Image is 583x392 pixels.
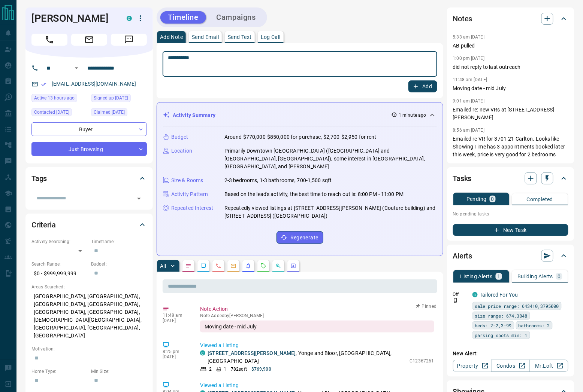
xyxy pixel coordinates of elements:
[31,267,87,280] p: $0 - $999,999,999
[200,305,434,313] p: Note Action
[453,85,568,92] p: Moving date - mid July
[527,197,553,202] p: Completed
[31,34,67,46] span: Call
[416,303,437,310] button: Pinned
[163,349,189,354] p: 8:25 pm
[245,263,251,269] svg: Listing Alerts
[91,108,147,119] div: Thu Aug 07 2025
[200,382,434,389] p: Viewed a Listing
[231,366,247,373] p: 782 sqft
[31,122,147,136] div: Buyer
[472,292,478,297] div: condos.ca
[453,298,458,303] svg: Push Notification Only
[453,350,568,358] p: New Alert:
[200,321,434,333] div: Moving date - mid July
[230,263,236,269] svg: Emails
[224,366,226,373] p: 1
[453,135,568,159] p: Emailed re VR for 3701-21 Carlton. Looks like Showing Time has 3 appointments booked later this w...
[208,350,296,356] a: [STREET_ADDRESS][PERSON_NAME]
[192,34,219,40] p: Send Email
[453,208,568,220] p: No pending tasks
[163,354,189,359] p: [DATE]
[453,247,568,265] div: Alerts
[163,313,189,318] p: 11:48 am
[91,238,147,245] p: Timeframe:
[228,34,252,40] p: Send Text
[171,177,203,184] p: Size & Rooms
[251,366,271,373] p: $769,900
[519,322,550,329] span: bathrooms: 2
[491,196,494,202] p: 0
[171,133,188,141] p: Budget
[275,263,281,269] svg: Opportunities
[34,108,69,116] span: Contacted [DATE]
[261,34,281,40] p: Log Call
[134,193,144,204] button: Open
[91,94,147,104] div: Mon Jun 13 2022
[453,250,472,262] h2: Alerts
[410,358,434,364] p: C12367261
[260,263,266,269] svg: Requests
[224,177,332,184] p: 2-3 bedrooms, 1-3 bathrooms, 700-1,500 sqft
[31,12,115,24] h1: [PERSON_NAME]
[31,346,147,352] p: Motivation:
[215,263,221,269] svg: Calls
[209,11,263,24] button: Campaigns
[31,284,147,290] p: Areas Searched:
[173,111,215,119] p: Activity Summary
[200,263,206,269] svg: Lead Browsing Activity
[453,10,568,28] div: Notes
[34,94,75,102] span: Active 13 hours ago
[453,224,568,236] button: New Task
[52,81,136,87] a: [EMAIL_ADDRESS][DOMAIN_NAME]
[200,350,205,356] div: condos.ca
[171,147,192,155] p: Location
[466,196,487,202] p: Pending
[460,274,493,279] p: Listing Alerts
[209,366,212,373] p: 2
[224,147,437,171] p: Primarily Downtown [GEOGRAPHIC_DATA] ([GEOGRAPHIC_DATA] and [GEOGRAPHIC_DATA], [GEOGRAPHIC_DATA])...
[453,56,485,61] p: 1:00 pm [DATE]
[453,169,568,187] div: Tasks
[160,11,206,24] button: Timeline
[475,302,559,310] span: sale price range: 643410,3795000
[31,94,87,104] div: Tue Oct 14 2025
[517,274,553,279] p: Building Alerts
[491,360,530,372] a: Condos
[529,360,568,372] a: Mr.Loft
[94,94,128,102] span: Signed up [DATE]
[290,263,296,269] svg: Agent Actions
[224,133,377,141] p: Around $770,000-$850,000 for purchase, $2,700-$2,950 for rent
[31,290,147,342] p: [GEOGRAPHIC_DATA], [GEOGRAPHIC_DATA], [GEOGRAPHIC_DATA], [GEOGRAPHIC_DATA], [GEOGRAPHIC_DATA], [G...
[163,108,437,122] div: Activity Summary1 minute ago
[200,342,434,349] p: Viewed a Listing
[453,172,472,184] h2: Tasks
[31,169,147,187] div: Tags
[453,106,568,122] p: Emailed re: new VRs at [STREET_ADDRESS][PERSON_NAME]
[558,274,561,279] p: 0
[453,291,468,298] p: Off
[71,34,107,46] span: Email
[224,190,404,198] p: Based on the lead's activity, the best time to reach out is: 8:00 PM - 11:00 PM
[163,318,189,323] p: [DATE]
[208,349,406,365] p: , Yonge and Bloor, [GEOGRAPHIC_DATA], [GEOGRAPHIC_DATA]
[91,368,147,375] p: Min Size:
[171,204,213,212] p: Repeated Interest
[160,263,166,269] p: All
[453,128,485,133] p: 8:56 am [DATE]
[31,216,147,234] div: Criteria
[185,263,191,269] svg: Notes
[277,231,323,244] button: Regenerate
[408,80,437,92] button: Add
[127,16,132,21] div: condos.ca
[31,142,147,156] div: Just Browsing
[453,77,487,82] p: 11:48 am [DATE]
[72,64,81,73] button: Open
[31,172,47,184] h2: Tags
[399,112,426,119] p: 1 minute ago
[453,13,472,25] h2: Notes
[497,274,500,279] p: 1
[475,331,528,339] span: parking spots min: 1
[111,34,147,46] span: Message
[453,34,485,40] p: 5:33 am [DATE]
